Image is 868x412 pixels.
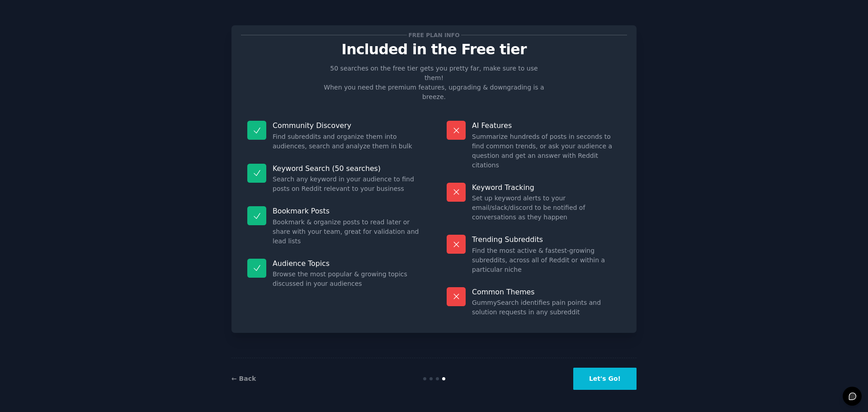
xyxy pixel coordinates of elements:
button: Let's Go! [573,368,637,390]
p: Included in the Free tier [241,42,627,57]
p: Keyword Search (50 searches) [273,164,421,173]
dd: Summarize hundreds of posts in seconds to find common trends, or ask your audience a question and... [472,132,621,170]
p: Bookmark Posts [273,206,421,216]
a: ← Back [231,375,256,382]
dd: Set up keyword alerts to your email/slack/discord to be notified of conversations as they happen [472,194,621,222]
p: Audience Topics [273,259,421,268]
p: Trending Subreddits [472,235,621,244]
dd: Find subreddits and organize them into audiences, search and analyze them in bulk [273,132,421,151]
span: Free plan info [407,30,461,40]
dd: Bookmark & organize posts to read later or share with your team, great for validation and lead lists [273,218,421,246]
p: Keyword Tracking [472,183,621,192]
p: Common Themes [472,287,621,297]
p: 50 searches on the free tier gets you pretty far, make sure to use them! When you need the premiu... [320,64,548,102]
dd: Browse the most popular & growing topics discussed in your audiences [273,270,421,289]
dd: Find the most active & fastest-growing subreddits, across all of Reddit or within a particular niche [472,246,621,275]
p: Community Discovery [273,121,421,130]
dd: GummySearch identifies pain points and solution requests in any subreddit [472,298,621,317]
p: AI Features [472,121,621,130]
dd: Search any keyword in your audience to find posts on Reddit relevant to your business [273,175,421,194]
